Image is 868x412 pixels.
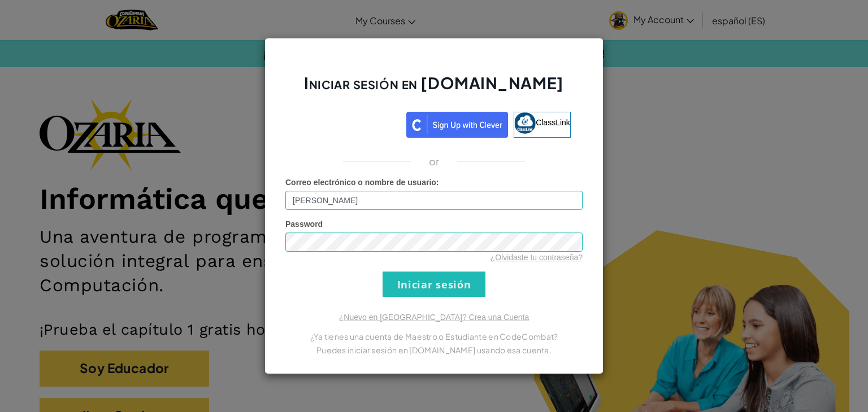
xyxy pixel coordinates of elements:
p: Puedes iniciar sesión en [DOMAIN_NAME] usando esa cuenta. [285,343,583,357]
iframe: Sign in with Google Button [292,111,406,135]
img: classlink-logo-small.png [514,112,536,134]
a: ¿Nuevo en [GEOGRAPHIC_DATA]? Crea una Cuenta [339,313,529,322]
img: clever_sso_button@2x.png [406,112,508,138]
p: ¿Ya tienes una cuenta de Maestro o Estudiante en CodeCombat? [285,330,583,343]
input: Iniciar sesión [383,271,485,297]
label: : [285,177,439,188]
h2: Iniciar sesión en [DOMAIN_NAME] [285,72,583,105]
p: or [429,155,440,168]
a: ¿Olvidaste tu contraseña? [491,253,583,262]
span: ClassLink [536,118,570,127]
span: Password [285,220,323,229]
span: Correo electrónico o nombre de usuario [285,178,436,187]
